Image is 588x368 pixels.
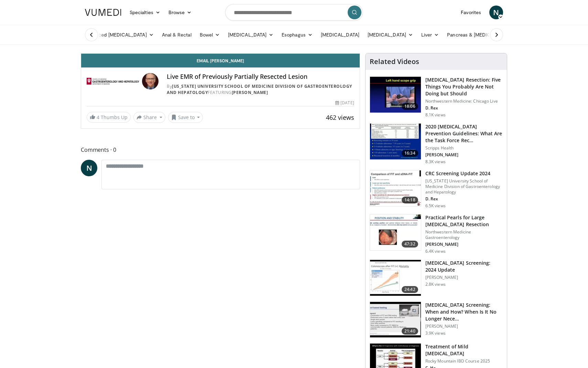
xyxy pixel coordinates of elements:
[97,114,99,120] span: 4
[425,330,446,336] p: 3.9K views
[402,103,418,110] span: 18:06
[164,6,196,19] a: Browse
[87,112,131,123] a: 4 Thumbs Up
[85,9,121,16] img: VuMedi Logo
[425,105,503,111] p: D. Rex
[425,98,503,104] p: Northwestern Medicine: Chicago Live
[224,28,277,42] a: [MEDICAL_DATA]
[425,302,503,322] h3: [MEDICAL_DATA] Screening: When and How? When Is It No Longer Nece…
[425,76,503,97] h3: [MEDICAL_DATA] Resection: Five Things You Probably Are Not Doing but Should
[425,170,503,177] h3: CRC Screening Update 2024
[370,57,419,66] h4: Related Videos
[425,343,503,357] h3: Treatment of Mild [MEDICAL_DATA]
[425,203,446,209] p: 6.5K views
[402,286,418,293] span: 24:42
[425,260,503,273] h3: [MEDICAL_DATA] Screening: 2024 Update
[457,6,485,19] a: Favorites
[370,260,503,296] a: 24:42 [MEDICAL_DATA] Screening: 2024 Update [PERSON_NAME] 2.8K views
[425,229,503,240] p: Northwestern Medicine Gastroenterology
[425,358,503,364] p: Rocky Mountain IBD Course 2025
[225,4,363,21] input: Search topics, interventions
[133,112,165,123] button: Share
[370,260,421,296] img: ac114b1b-ca58-43de-a309-898d644626b7.150x105_q85_crop-smart_upscale.jpg
[425,159,446,165] p: 8.3K views
[168,112,203,123] button: Save to
[370,170,421,206] img: 91500494-a7c6-4302-a3df-6280f031e251.150x105_q85_crop-smart_upscale.jpg
[402,150,418,157] span: 16:34
[81,54,360,67] a: Email [PERSON_NAME]
[196,28,224,42] a: Bowel
[363,28,417,42] a: [MEDICAL_DATA]
[277,28,317,42] a: Esophagus
[142,73,159,90] img: Avatar
[87,73,139,90] img: Indiana University School of Medicine Division of Gastroenterology and Hepatology
[425,112,446,118] p: 8.1K views
[402,197,418,203] span: 14:18
[425,196,503,202] p: D. Rex
[402,241,418,248] span: 47:32
[335,100,354,106] div: [DATE]
[167,73,354,81] h4: Live EMR of Previously Partially Resected Lesion
[425,214,503,228] h3: Practical Pearls for Large [MEDICAL_DATA] Resection
[126,6,164,19] a: Specialties
[81,53,360,54] video-js: Video Player
[417,28,443,42] a: Liver
[81,145,360,154] span: Comments 0
[370,170,503,209] a: 14:18 CRC Screening Update 2024 [US_STATE] University School of Medicine Division of Gastroentero...
[317,28,363,42] a: [MEDICAL_DATA]
[425,123,503,144] h3: 2020 [MEDICAL_DATA] Prevention Guidelines: What Are the Task Force Rec…
[425,282,446,287] p: 2.8K views
[370,77,421,113] img: 264924ef-8041-41fd-95c4-78b943f1e5b5.150x105_q85_crop-smart_upscale.jpg
[232,90,268,95] a: [PERSON_NAME]
[370,214,503,254] a: 47:32 Practical Pearls for Large [MEDICAL_DATA] Resection Northwestern Medicine Gastroenterology ...
[425,145,503,151] p: Scripps Health
[370,76,503,118] a: 18:06 [MEDICAL_DATA] Resection: Five Things You Probably Are Not Doing but Should Northwestern Me...
[425,324,503,329] p: [PERSON_NAME]
[425,178,503,195] p: [US_STATE] University School of Medicine Division of Gastroenterology and Hepatology
[425,242,503,247] p: [PERSON_NAME]
[167,83,354,96] div: By FEATURING
[81,28,158,42] a: Advanced [MEDICAL_DATA]
[326,113,354,122] span: 462 views
[167,83,352,95] a: [US_STATE] University School of Medicine Division of Gastroenterology and Hepatology
[425,275,503,280] p: [PERSON_NAME]
[489,6,503,19] a: N
[425,249,446,254] p: 6.4K views
[370,302,421,338] img: 77cb6b5f-a603-4fe4-a4bb-7ebc24ae7176.150x105_q85_crop-smart_upscale.jpg
[425,152,503,158] p: [PERSON_NAME]
[370,123,503,165] a: 16:34 2020 [MEDICAL_DATA] Prevention Guidelines: What Are the Task Force Rec… Scripps Health [PER...
[443,28,523,42] a: Pancreas & [MEDICAL_DATA]
[158,28,196,42] a: Anal & Rectal
[81,160,97,176] a: N
[402,328,418,335] span: 21:40
[370,124,421,159] img: 1ac37fbe-7b52-4c81-8c6c-a0dd688d0102.150x105_q85_crop-smart_upscale.jpg
[370,302,503,338] a: 21:40 [MEDICAL_DATA] Screening: When and How? When Is It No Longer Nece… [PERSON_NAME] 3.9K views
[370,214,421,250] img: 0daeedfc-011e-4156-8487-34fa55861f89.150x105_q85_crop-smart_upscale.jpg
